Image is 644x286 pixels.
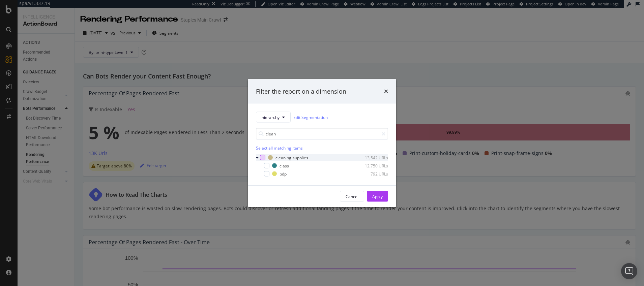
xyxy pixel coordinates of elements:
[280,163,289,168] div: class
[256,145,388,151] div: Select all matching items
[340,191,364,202] button: Cancel
[355,155,388,160] div: 13,542 URLs
[280,171,287,177] div: pdp
[248,79,396,207] div: modal
[293,114,328,121] a: Edit Segmentation
[621,263,637,279] div: Open Intercom Messenger
[275,155,308,160] div: cleaning-supplies
[372,193,383,199] div: Apply
[367,191,388,202] button: Apply
[384,87,388,96] div: times
[262,114,280,120] span: hierarchy
[355,163,388,168] div: 12,750 URLs
[256,128,388,140] input: Search
[355,171,388,177] div: 792 URLs
[346,193,358,199] div: Cancel
[256,112,291,123] button: hierarchy
[256,87,346,96] div: Filter the report on a dimension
